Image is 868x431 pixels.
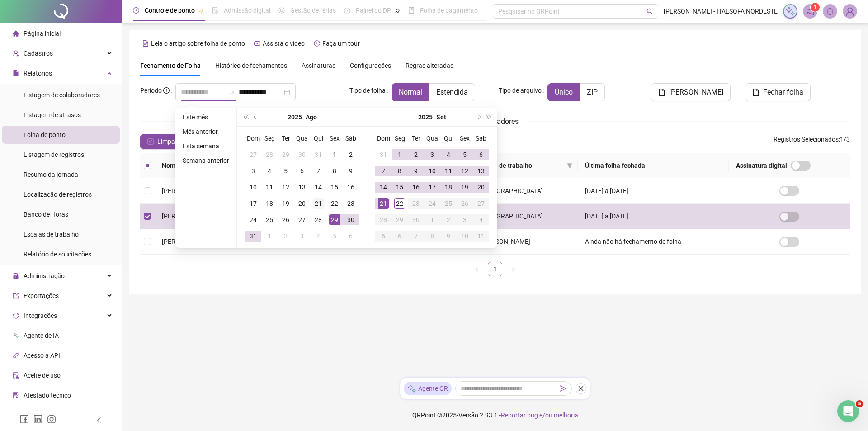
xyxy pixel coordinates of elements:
span: filter [567,163,572,168]
td: 2025-09-02 [408,147,424,163]
span: Escalas de trabalho [24,231,79,238]
span: Relatório de solicitações [24,251,91,258]
span: Leia o artigo sobre folha de ponto [151,40,245,47]
span: Aceite de uso [24,372,61,379]
span: file-done [212,7,218,14]
div: 2 [443,214,454,225]
div: 5 [280,166,291,176]
li: 1 [488,262,502,276]
div: 1 [427,214,438,225]
span: youtube [254,40,260,47]
div: 1 [394,149,405,160]
span: Ainda não há fechamento de folha [585,238,681,245]
div: 2 [410,149,421,160]
div: 30 [410,214,421,225]
td: 2025-07-29 [278,147,294,163]
div: 16 [345,182,356,193]
span: Fechar folha [763,87,803,98]
span: lock [13,273,19,279]
td: [PERSON_NAME] [475,229,577,255]
div: 5 [459,149,470,160]
button: month panel [436,108,446,126]
span: Reportar bug e/ou melhoria [501,412,578,419]
td: 2025-09-23 [408,195,424,212]
li: Semana anterior [179,155,233,166]
td: 2025-08-30 [343,212,359,228]
td: 2025-08-28 [310,212,326,228]
div: 17 [248,198,259,209]
td: 2025-09-03 [294,228,310,244]
td: 2025-08-26 [278,212,294,228]
td: 2025-09-26 [457,195,473,212]
td: 2025-10-07 [408,228,424,244]
span: Período [140,87,162,94]
td: 2025-08-12 [278,179,294,195]
span: sync [13,313,19,319]
button: Limpar todos [140,134,202,149]
span: Registros Selecionados [774,136,839,143]
div: 14 [378,182,389,193]
td: 2025-08-02 [343,147,359,163]
div: 23 [410,198,421,209]
span: Fechamento de Folha [140,62,201,69]
div: 6 [476,149,486,160]
div: 9 [443,231,454,242]
span: Administração [24,272,65,279]
button: year panel [288,108,302,126]
td: 2025-09-28 [375,212,392,228]
span: Resumo da jornada [24,171,78,178]
th: Seg [392,130,408,147]
div: 10 [248,182,259,193]
td: 2025-08-27 [294,212,310,228]
span: Configurações [350,62,391,69]
td: 2025-08-31 [375,147,392,163]
td: 2025-08-18 [261,195,278,212]
td: 2025-08-04 [261,163,278,179]
div: 30 [297,149,307,160]
div: 4 [313,231,324,242]
li: Esta semana [179,141,233,152]
td: 2025-09-29 [392,212,408,228]
th: Qua [424,130,440,147]
td: 2025-08-16 [343,179,359,195]
div: 31 [378,149,389,160]
td: 2025-09-14 [375,179,392,195]
td: 2025-09-01 [392,147,408,163]
td: 2025-10-08 [424,228,440,244]
td: 2025-08-24 [245,212,261,228]
span: audit [13,372,19,379]
td: 2025-10-10 [457,228,473,244]
div: 29 [280,149,291,160]
div: 12 [459,166,470,176]
td: 2025-08-20 [294,195,310,212]
span: close [578,385,584,392]
span: history [314,40,320,47]
span: [PERSON_NAME] [162,187,210,194]
span: file-text [142,40,149,47]
div: 1 [329,149,340,160]
span: Agente de IA [24,332,59,339]
div: 24 [427,198,438,209]
span: Tipo de folha [349,85,386,95]
span: Atestado técnico [24,392,71,399]
td: 2025-09-01 [261,228,278,244]
td: 2025-08-23 [343,195,359,212]
div: 29 [329,214,340,225]
span: Local de trabalho [482,161,563,171]
td: 2025-10-05 [375,228,392,244]
div: 20 [476,182,486,193]
th: Sex [326,130,343,147]
span: Faça um tour [322,40,360,47]
span: ZIP [587,88,598,96]
div: 12 [280,182,291,193]
div: 3 [427,149,438,160]
button: year panel [418,108,433,126]
div: 28 [378,214,389,225]
span: Limpar todos [157,137,195,147]
span: file [658,89,665,96]
th: Qua [294,130,310,147]
div: 6 [345,231,356,242]
td: 2025-09-02 [278,228,294,244]
div: 7 [313,166,324,176]
div: 3 [459,214,470,225]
